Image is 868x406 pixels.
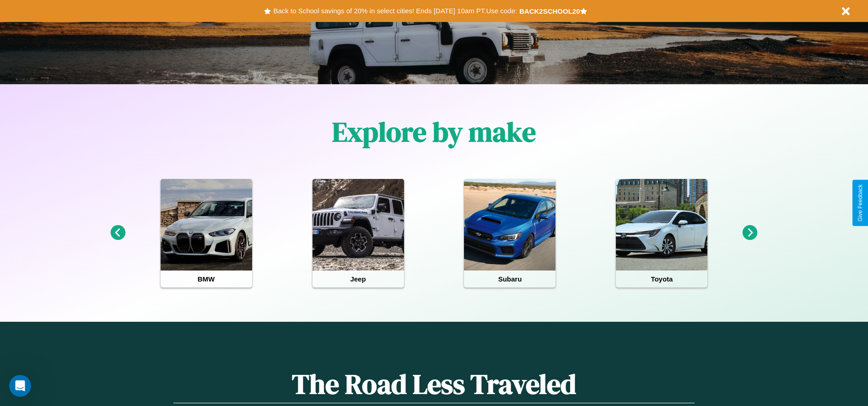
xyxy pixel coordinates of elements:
[464,271,555,287] h4: Subaru
[519,7,580,15] b: BACK2SCHOOL20
[173,365,694,403] h1: The Road Less Traveled
[313,271,404,287] h4: Jeep
[857,184,863,222] div: Give Feedback
[161,271,252,287] h4: BMW
[271,5,519,17] button: Back to School savings of 20% in select cities! Ends [DATE] 10am PT.Use code:
[332,113,536,151] h1: Explore by make
[616,271,707,287] h4: Toyota
[9,375,31,397] iframe: Intercom live chat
